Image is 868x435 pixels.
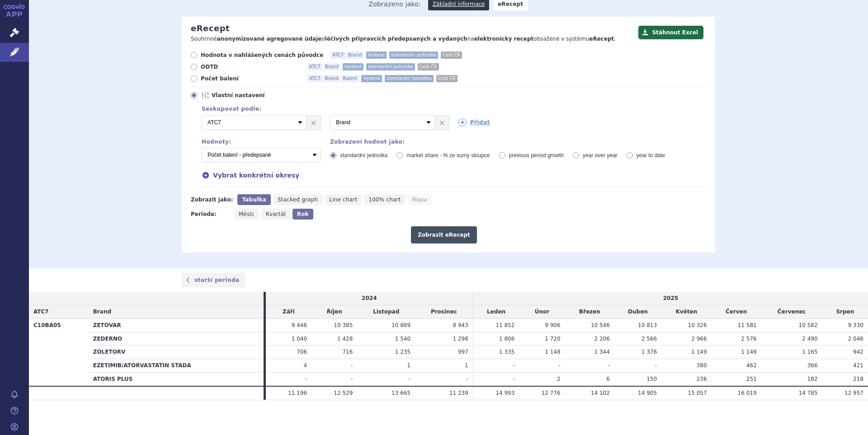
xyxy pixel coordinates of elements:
[366,63,415,70] span: standardní jednotka
[435,116,449,129] a: ×
[191,23,230,33] h2: eRecept
[307,75,322,82] span: ATC7
[89,372,264,386] th: ATORIS PLUS
[638,26,703,39] button: Stáhnout Excel
[323,63,340,70] span: Brand
[311,305,357,319] td: Říjen
[341,75,359,82] span: Balení
[646,376,657,382] span: 150
[278,196,318,203] span: Stacked graph
[329,196,357,203] span: Line chart
[366,51,387,59] span: Vydané
[589,36,614,42] strong: eRecept
[583,152,618,159] span: year over year
[340,152,387,159] span: standardní jednotka
[266,292,473,305] td: 2024
[389,51,438,59] span: standardní jednotka
[545,349,560,355] span: 1 148
[368,196,401,203] span: 100% chart
[513,362,514,369] span: -
[802,349,817,355] span: 1 165
[406,152,490,159] span: market share - % ze sumy sloupce
[642,349,657,355] span: 1 376
[89,359,264,373] th: EZETIMIB/ATORVASTATIN STADA
[357,305,415,319] td: Listopad
[217,36,322,42] strong: anonymizované agregované údaje
[746,362,757,369] span: 462
[688,390,707,396] span: 15 057
[392,390,410,396] span: 13 665
[746,376,757,382] span: 251
[29,318,89,386] th: C10BA05
[519,305,565,319] td: Únor
[411,226,477,243] button: Zobrazit eRecept
[323,75,340,82] span: Brand
[351,376,353,382] span: -
[305,376,307,382] span: -
[614,305,661,319] td: Duben
[591,322,610,328] span: 10 546
[691,336,707,342] span: 2 966
[474,36,534,42] strong: elektronický recept
[361,75,382,82] span: Vydané
[193,106,706,112] div: Seskupovat podle:
[89,346,264,359] th: ZOLETORV
[807,376,818,382] span: 182
[848,322,863,328] span: 9 330
[799,322,818,328] span: 10 582
[712,305,761,319] td: Červen
[93,309,111,315] span: Brand
[412,196,427,203] span: Mapa
[449,390,468,396] span: 11 239
[395,349,410,355] span: 1 235
[191,35,634,43] p: Souhrnné o na obsažené v systému .
[542,390,561,396] span: 12 776
[89,318,264,332] th: ZETOVAR
[594,349,610,355] span: 1 344
[458,349,468,355] span: 997
[191,209,230,220] div: Perioda:
[473,305,519,319] td: Leden
[557,376,561,382] span: 2
[697,362,707,369] span: 380
[266,305,311,319] td: Září
[325,36,467,42] strong: léčivých přípravcích předepsaných a vydaných
[242,196,266,203] span: Tabulka
[458,118,490,126] a: Přidat
[499,349,514,355] span: 1 335
[418,63,439,70] span: Celá ČR
[545,336,560,342] span: 1 720
[802,336,817,342] span: 2 490
[761,305,822,319] td: Červenec
[385,75,434,82] span: standardní jednotka
[853,349,863,355] span: 942
[853,362,863,369] span: 421
[509,152,564,159] span: previous period growth
[473,292,868,305] td: 2025
[741,349,756,355] span: 1 149
[661,305,712,319] td: Květen
[201,51,323,59] span: Hodnota v nahlášených cenách původce
[594,336,610,342] span: 2 206
[436,75,458,82] span: Celá ČR
[822,305,868,319] td: Srpen
[465,362,468,369] span: 1
[691,349,707,355] span: 1 149
[334,390,353,396] span: 12 529
[608,362,610,369] span: -
[844,390,863,396] span: 12 957
[392,322,410,328] span: 10 889
[342,349,353,355] span: 716
[642,336,657,342] span: 2 566
[453,322,468,328] span: 8 943
[848,336,863,342] span: 2 046
[307,63,322,70] span: ATC7
[853,376,863,382] span: 218
[738,322,757,328] span: 11 581
[288,390,307,396] span: 11 196
[307,116,321,129] a: ×
[193,115,706,130] div: 2
[545,322,560,328] span: 9 906
[201,63,300,70] span: ODTD
[407,362,410,369] span: 1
